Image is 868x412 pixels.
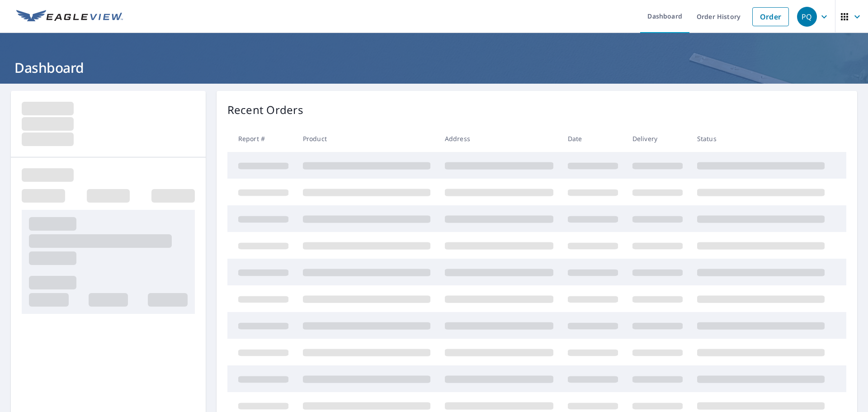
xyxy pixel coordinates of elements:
[690,125,832,152] th: Status
[438,125,561,152] th: Address
[296,125,438,152] th: Product
[227,125,296,152] th: Report #
[561,125,625,152] th: Date
[11,58,857,77] h1: Dashboard
[752,7,789,26] a: Order
[797,7,817,27] div: PQ
[227,102,303,118] p: Recent Orders
[625,125,690,152] th: Delivery
[16,10,123,24] img: EV Logo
